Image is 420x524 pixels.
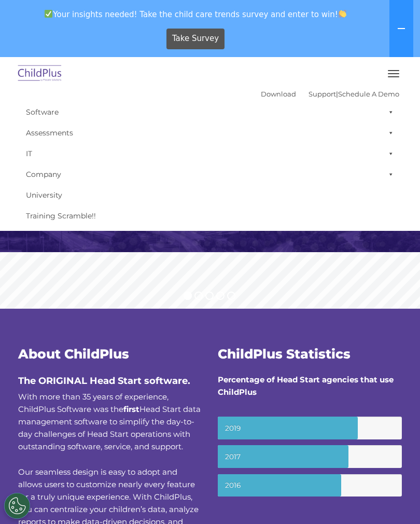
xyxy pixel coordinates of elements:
b: first [123,404,139,414]
img: 👏 [339,10,346,18]
button: Cookies Settings [4,493,30,519]
span: With more than 35 years of experience, ChildPlus Software was the Head Start data management soft... [18,392,201,451]
a: Software [21,102,399,122]
small: 2019 [218,417,402,439]
span: Take Survey [172,30,219,48]
span: Your insights needed! Take the child care trends survey and enter to win! [4,4,387,24]
span: The ORIGINAL Head Start software. [18,375,190,387]
a: Take Survey [166,29,225,49]
a: Training Scramble!! [21,205,399,226]
span: ChildPlus Statistics [218,346,351,362]
img: ChildPlus by Procare Solutions [16,62,64,86]
strong: Percentage of Head Start agencies that use ChildPlus [218,375,394,397]
small: 2016 [218,474,402,497]
a: Schedule A Demo [338,90,399,98]
span: About ChildPlus [18,346,129,362]
a: University [21,185,399,205]
img: ✅ [45,10,52,18]
font: | [261,90,399,98]
a: Company [21,164,399,185]
a: Assessments [21,122,399,143]
a: Support [309,90,336,98]
small: 2017 [218,445,402,468]
a: Download [261,90,296,98]
a: IT [21,143,399,164]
